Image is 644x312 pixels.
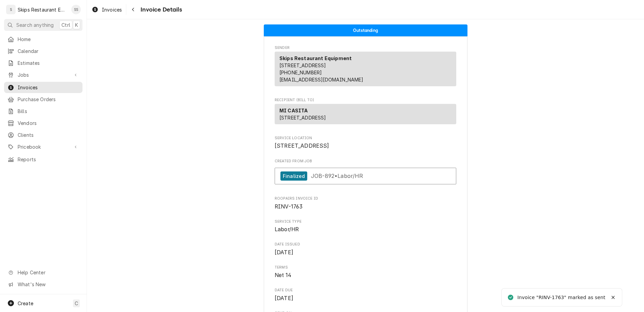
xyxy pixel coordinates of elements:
div: Sender [275,52,456,86]
span: Service Location [275,135,456,141]
a: Go to Help Center [4,267,82,278]
a: Purchase Orders [4,94,82,105]
span: Outstanding [353,28,378,33]
span: Estimates [18,59,79,67]
span: Pricebook [18,143,69,150]
a: Vendors [4,117,82,129]
button: Navigate back [128,4,139,15]
span: Sender [275,45,456,51]
span: JOB-892 • Labor/HR [311,172,363,179]
span: Vendors [18,120,79,127]
div: Sender [275,52,456,89]
span: Date Issued [275,249,456,257]
div: Date Due [275,288,456,302]
span: Date Due [275,288,456,293]
div: Recipient (Bill To) [275,104,456,127]
span: Created From Job [275,159,456,164]
span: Search anything [16,21,54,29]
span: Calendar [18,48,79,55]
span: Date Issued [275,242,456,247]
span: C [75,300,78,307]
span: Recipient (Bill To) [275,97,456,103]
a: Go to Pricebook [4,141,82,152]
span: Service Type [275,225,456,234]
a: Estimates [4,57,82,69]
div: Invoice "RINV-1763" marked as sent [517,294,605,301]
span: Home [18,36,79,43]
span: Purchase Orders [18,96,79,103]
div: Service Location [275,135,456,150]
div: Finalized [280,171,307,181]
a: Bills [4,106,82,117]
span: Clients [18,131,79,139]
span: [DATE] [275,249,293,256]
a: View Job [275,168,456,184]
strong: Skips Restaurant Equipment [279,55,352,61]
div: Service Type [275,219,456,234]
a: Invoices [89,4,125,15]
div: Terms [275,265,456,279]
a: Home [4,34,82,45]
span: Help Center [18,269,78,276]
a: Go to Jobs [4,69,82,80]
button: Search anythingCtrlK [4,19,82,31]
span: [DATE] [275,295,293,301]
span: RINV-1763 [275,203,302,210]
a: Go to What's New [4,279,82,290]
div: Date Issued [275,242,456,256]
div: Created From Job [275,159,456,188]
a: Clients [4,129,82,141]
span: Invoices [18,84,79,91]
a: Calendar [4,45,82,57]
div: Invoice Sender [275,45,456,89]
strong: MI CASITA [279,108,308,113]
span: [STREET_ADDRESS] [279,115,326,121]
span: Ctrl [61,21,70,29]
span: Invoices [102,6,122,13]
span: Invoice Details [139,5,182,14]
a: [EMAIL_ADDRESS][DOMAIN_NAME] [279,77,363,82]
div: S [6,5,16,14]
a: Invoices [4,82,82,93]
span: Jobs [18,71,69,78]
div: Recipient (Bill To) [275,104,456,124]
span: Net 14 [275,272,291,278]
span: What's New [18,281,78,288]
div: Skips Restaurant Equipment [18,6,68,13]
span: Service Type [275,219,456,224]
span: Date Due [275,294,456,302]
span: Bills [18,108,79,115]
span: [STREET_ADDRESS] [275,143,329,149]
div: Roopairs Invoice ID [275,196,456,210]
span: Terms [275,265,456,270]
span: Terms [275,271,456,279]
a: Reports [4,154,82,165]
div: SS [71,5,81,14]
div: Shan Skipper's Avatar [71,5,81,14]
span: Labor/HR [275,226,299,233]
span: Roopairs Invoice ID [275,196,456,201]
span: [STREET_ADDRESS] [279,62,326,68]
span: Service Location [275,142,456,150]
span: K [75,21,78,29]
div: Invoice Recipient [275,97,456,127]
span: Roopairs Invoice ID [275,203,456,211]
span: Reports [18,156,79,163]
div: Status [264,24,467,36]
span: Create [18,300,33,306]
a: [PHONE_NUMBER] [279,70,322,75]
